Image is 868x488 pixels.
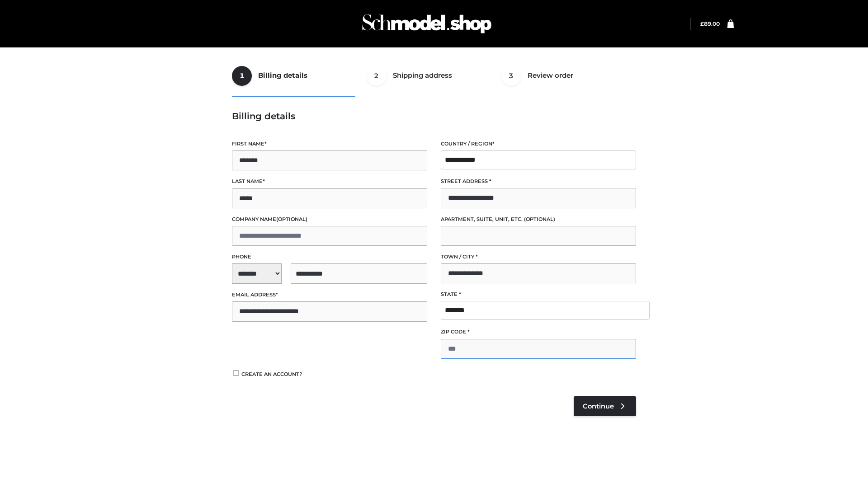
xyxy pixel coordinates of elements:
span: (optional) [276,216,307,222]
span: £ [700,20,704,27]
label: Town / City [441,253,636,261]
h3: Billing details [232,111,636,122]
label: Last name [232,177,427,186]
a: £89.00 [700,20,720,27]
bdi: 89.00 [700,20,720,27]
label: Street address [441,177,636,186]
span: Create an account? [241,371,302,377]
label: Apartment, suite, unit, etc. [441,215,636,224]
label: State [441,290,636,299]
span: Continue [583,402,614,410]
label: Phone [232,253,427,261]
label: Company name [232,215,427,224]
label: Email address [232,291,427,299]
input: Create an account? [232,370,240,376]
label: ZIP Code [441,328,636,336]
img: Schmodel Admin 964 [359,6,495,42]
span: (optional) [524,216,555,222]
label: First name [232,140,427,148]
a: Continue [574,396,636,416]
label: Country / Region [441,140,636,148]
